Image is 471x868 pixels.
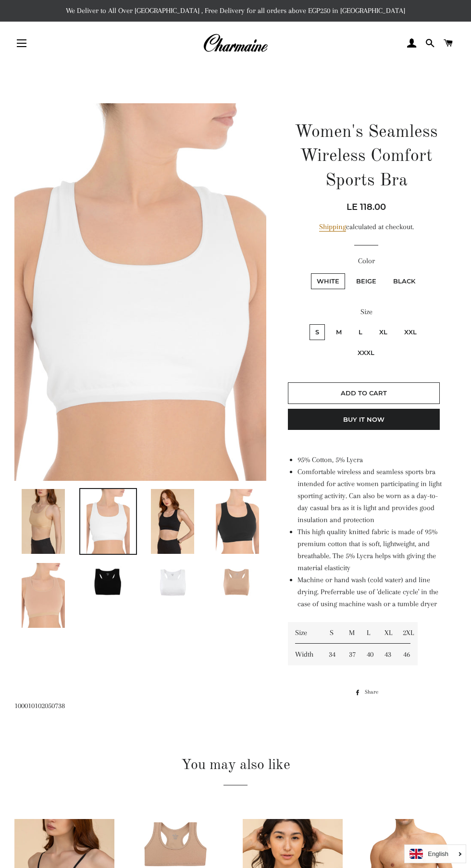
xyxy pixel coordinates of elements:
label: Black [387,273,421,289]
label: White [311,273,345,289]
img: Load image into Gallery viewer, Women&#39;s Seamless Wireless Comfort Sports Bra [145,563,201,600]
label: XXXL [352,345,380,361]
img: Load image into Gallery viewer, Women&#39;s Seamless Wireless Comfort Sports Bra [22,563,65,628]
img: Load image into Gallery viewer, Women&#39;s Seamless Wireless Comfort Sports Bra [210,563,265,600]
span: 100010102050738 [14,701,65,710]
img: Women's Seamless Wireless Comfort Sports Bra [14,103,266,481]
td: S [322,622,342,644]
a: Shipping [319,222,346,232]
li: Comfortable wireless and seamless sports bra intended for active women participating in light spo... [297,466,445,526]
img: Load image into Gallery viewer, Women&#39;s Seamless Wireless Comfort Sports Bra [87,489,130,554]
span: Share [365,687,383,697]
label: M [330,324,347,340]
span: Add to Cart [341,389,387,397]
td: 37 [342,644,359,665]
img: Load image into Gallery viewer, Women&#39;s Seamless Wireless Comfort Sports Bra [22,489,65,554]
button: Add to Cart [288,382,440,403]
td: Width [288,644,322,665]
h1: Women's Seamless Wireless Comfort Sports Bra [288,121,445,193]
td: M [342,622,359,644]
label: L [353,324,368,340]
a: English [409,849,461,859]
td: 2XL [396,622,418,644]
label: Size [288,306,445,318]
span: This high quality knitted fabric is made of 95% premium cotton that is soft, lightweight, and bre... [297,527,437,572]
td: 46 [396,644,418,665]
td: XL [377,622,396,644]
h2: You may also like [14,755,457,775]
span: Machine or hand wash (cold water) and line drying. Preferrable use of 'delicate cycle' in the cas... [297,575,438,608]
td: Size [288,622,322,644]
label: XXL [398,324,422,340]
label: Color [288,255,445,267]
span: 95% Cotton, 5% Lycra [297,455,363,464]
button: Buy it now [288,409,440,430]
label: S [310,324,325,340]
td: 43 [377,644,396,665]
img: Load image into Gallery viewer, Women&#39;s Seamless Wireless Comfort Sports Bra [151,489,194,554]
div: calculated at checkout. [288,221,445,233]
img: Load image into Gallery viewer, Women&#39;s Seamless Wireless Comfort Sports Bra [216,489,259,554]
td: 40 [359,644,377,665]
img: Charmaine Egypt [203,33,268,54]
i: English [428,851,448,857]
label: XL [373,324,393,340]
span: LE 118.00 [347,202,386,212]
img: Load image into Gallery viewer, Women&#39;s Seamless Wireless Comfort Sports Bra [80,563,136,600]
td: L [359,622,377,644]
label: Beige [350,273,382,289]
td: 34 [322,644,342,665]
